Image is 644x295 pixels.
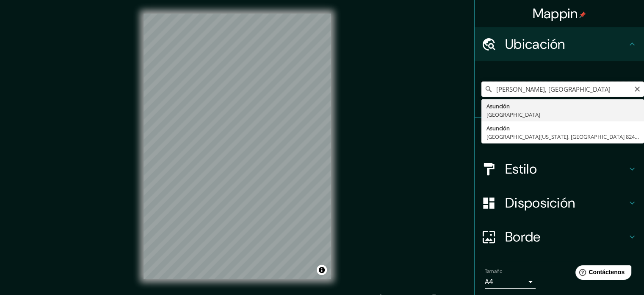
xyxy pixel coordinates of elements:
[505,228,541,246] font: Borde
[505,194,575,212] font: Disposición
[485,268,502,275] font: Tamaño
[486,111,540,118] font: [GEOGRAPHIC_DATA]
[485,277,493,286] font: A4
[144,14,331,279] canvas: Mapa
[569,262,635,286] iframe: Lanzador de widgets de ayuda
[485,275,536,289] div: A4
[475,152,644,186] div: Estilo
[475,27,644,61] div: Ubicación
[505,35,565,53] font: Ubicación
[634,84,641,93] button: Claro
[475,186,644,220] div: Disposición
[579,11,586,18] img: pin-icon.png
[486,102,510,110] font: Asunción
[475,118,644,152] div: Patas
[505,160,537,178] font: Estilo
[486,124,510,132] font: Asunción
[317,265,327,275] button: Activar o desactivar atribución
[533,5,578,22] font: Mappin
[475,220,644,254] div: Borde
[481,81,644,97] input: Elige tu ciudad o zona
